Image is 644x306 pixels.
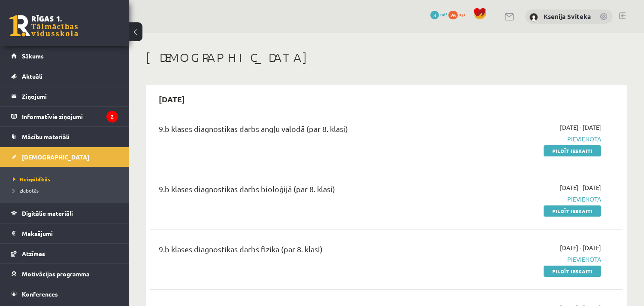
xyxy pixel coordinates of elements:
span: Motivācijas programma [22,270,90,278]
a: Neizpildītās [13,175,120,183]
span: 3 [430,11,439,19]
span: 26 [448,11,458,19]
div: 9.b klases diagnostikas darbs angļu valodā (par 8. klasi) [159,123,449,139]
span: Atzīmes [22,250,45,257]
a: Sākums [11,46,118,66]
a: [DEMOGRAPHIC_DATA] [11,147,118,167]
span: [DATE] - [DATE] [560,243,601,252]
img: Ksenija Sviteka [529,13,538,21]
a: Pildīt ieskaiti [544,205,601,217]
span: Pievienota [462,135,601,144]
a: Izlabotās [13,187,120,194]
span: [DATE] - [DATE] [560,183,601,192]
a: Mācību materiāli [11,127,118,147]
span: mP [440,11,447,18]
a: Pildīt ieskaiti [544,145,601,156]
span: Sākums [22,52,44,60]
a: Aktuāli [11,66,118,86]
a: Konferences [11,284,118,304]
a: Informatīvie ziņojumi2 [11,107,118,126]
a: Ziņojumi [11,86,118,106]
span: Izlabotās [13,187,39,194]
span: Pievienota [462,255,601,264]
h2: [DATE] [150,89,194,109]
a: 26 xp [448,11,469,18]
span: [DEMOGRAPHIC_DATA] [22,153,89,161]
a: Atzīmes [11,244,118,263]
h1: [DEMOGRAPHIC_DATA] [146,50,627,65]
a: 3 mP [430,11,447,18]
span: Pievienota [462,195,601,204]
span: Neizpildītās [13,176,50,183]
a: Pildīt ieskaiti [544,266,601,277]
span: Aktuāli [22,72,42,80]
a: Ksenija Sviteka [544,12,591,21]
a: Motivācijas programma [11,264,118,284]
a: Maksājumi [11,223,118,243]
legend: Maksājumi [22,223,118,243]
legend: Ziņojumi [22,86,118,106]
span: [DATE] - [DATE] [560,123,601,132]
span: xp [459,11,465,18]
i: 2 [106,111,118,122]
span: Mācību materiāli [22,133,70,141]
span: Digitālie materiāli [22,209,73,217]
div: 9.b klases diagnostikas darbs fizikā (par 8. klasi) [159,243,449,259]
legend: Informatīvie ziņojumi [22,107,118,126]
span: Konferences [22,290,58,298]
a: Digitālie materiāli [11,203,118,223]
div: 9.b klases diagnostikas darbs bioloģijā (par 8. klasi) [159,183,449,199]
a: Rīgas 1. Tālmācības vidusskola [9,15,78,37]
